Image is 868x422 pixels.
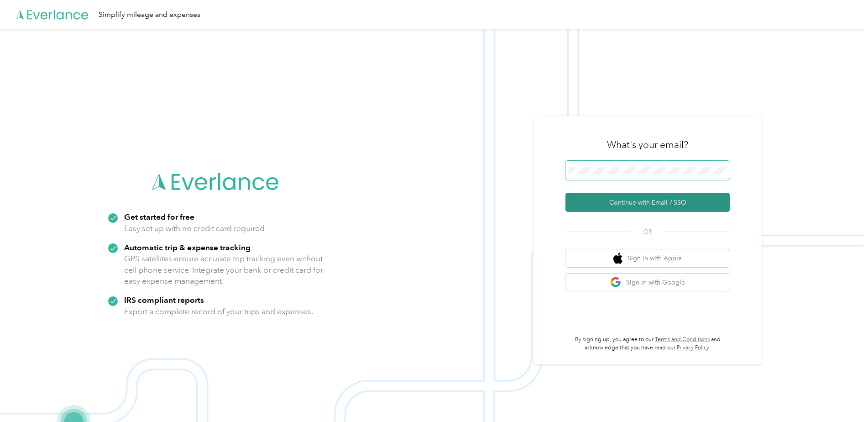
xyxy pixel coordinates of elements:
[124,223,265,234] p: Easy set up with no credit card required
[565,336,730,352] p: By signing up, you agree to our and acknowledge that you have read our .
[124,306,313,317] p: Export a complete record of your trips and expenses.
[613,253,622,264] img: apple logo
[565,249,730,267] button: apple logoSign in with Apple
[655,336,710,343] a: Terms and Conditions
[677,344,709,351] a: Privacy Policy
[607,138,688,151] h3: What's your email?
[124,212,194,222] strong: Get started for free
[124,295,204,305] strong: IRS compliant reports
[99,9,200,21] div: Simplify mileage and expenses
[610,277,622,288] img: google logo
[124,253,324,287] p: GPS satellites ensure accurate trip tracking even without cell phone service. Integrate your bank...
[124,243,251,252] strong: Automatic trip & expense tracking
[565,193,730,212] button: Continue with Email / SSO
[632,227,664,237] span: OR
[565,274,730,291] button: google logoSign in with Google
